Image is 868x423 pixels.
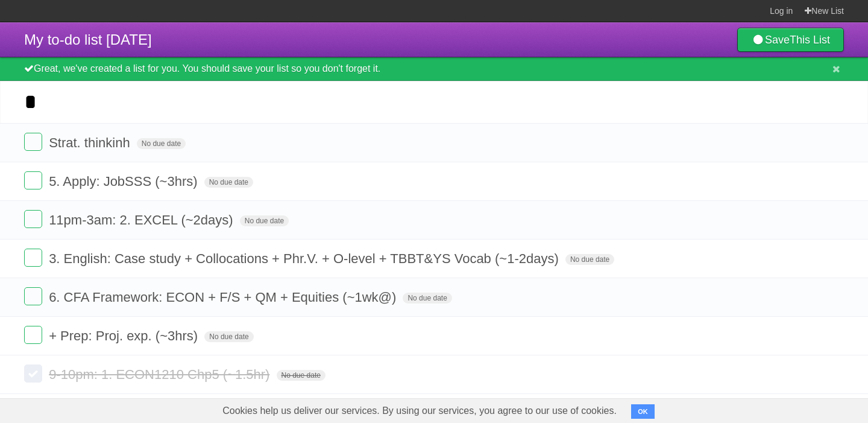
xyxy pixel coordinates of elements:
label: Done [24,210,42,228]
span: My to-do list [DATE] [24,31,152,48]
span: No due date [240,215,289,226]
span: + Prep: Proj. exp. (~3hrs) [49,328,201,343]
label: Done [24,133,42,151]
span: Cookies help us deliver our services. By using our services, you agree to our use of cookies. [210,399,629,423]
span: 6. CFA Framework: ECON + F/S + QM + Equities (~1wk@) [49,290,399,305]
label: Done [24,326,42,344]
span: 3. English: Case study + Collocations + Phr.V. + O-level + TBBT&YS Vocab (~1-2days) [49,251,562,266]
span: No due date [204,331,253,342]
span: No due date [403,293,451,304]
a: SaveThis List [737,28,844,52]
button: OK [631,404,655,419]
label: Done [24,171,42,189]
span: No due date [277,370,325,381]
label: Done [24,287,42,305]
span: No due date [137,138,186,149]
b: This List [790,34,830,46]
span: 11pm-3am: 2. EXCEL (~2days) [49,212,236,227]
span: No due date [204,177,253,188]
label: Done [24,249,42,267]
label: Done [24,364,42,383]
span: 5. Apply: JobSSS (~3hrs) [49,174,200,189]
span: No due date [565,254,614,265]
span: 9-10pm: 1. ECON1210 Chp5 (~1.5hr) [49,367,272,382]
span: Strat. thinkinh [49,135,133,150]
